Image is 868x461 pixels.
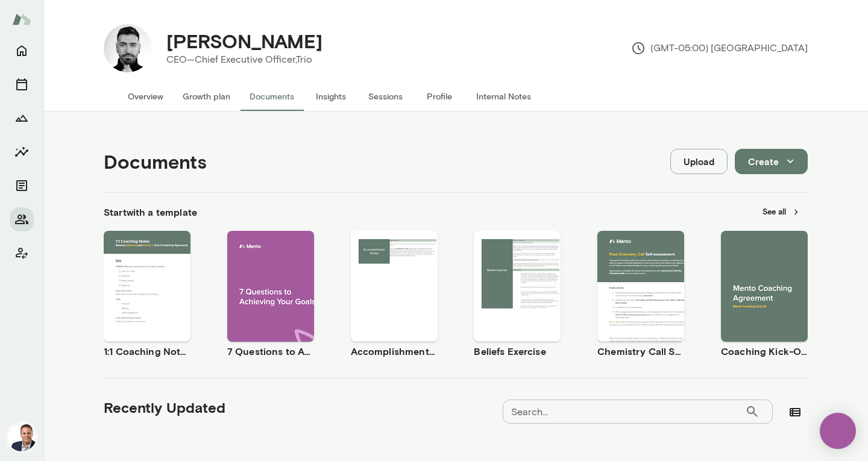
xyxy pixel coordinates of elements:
[104,24,152,72] img: Alex Kugell
[597,344,684,359] h6: Chemistry Call Self-Assessment [Coaches only]
[631,41,808,55] p: (GMT-05:00) [GEOGRAPHIC_DATA]
[12,8,31,31] img: Mento
[166,30,322,52] h4: [PERSON_NAME]
[10,106,34,130] button: Growth Plan
[104,344,190,359] h6: 1:1 Coaching Notes
[10,241,34,265] button: Client app
[227,344,314,359] h6: 7 Questions to Achieving Your Goals
[721,344,808,359] h6: Coaching Kick-Off | Coaching Agreement
[7,422,36,451] img: Jon Fraser
[10,39,34,63] button: Home
[304,82,358,111] button: Insights
[735,149,808,174] button: Create
[173,82,240,111] button: Growth plan
[10,174,34,198] button: Documents
[10,207,34,231] button: Members
[10,140,34,164] button: Insights
[670,149,728,174] button: Upload
[104,205,197,219] h6: Start with a template
[467,82,541,111] button: Internal Notes
[166,52,322,67] p: CEO—Chief Executive Officer, Trio
[104,398,225,417] h5: Recently Updated
[412,82,467,111] button: Profile
[240,82,304,111] button: Documents
[358,82,412,111] button: Sessions
[104,150,207,173] h4: Documents
[351,344,438,359] h6: Accomplishment Tracker
[118,82,173,111] button: Overview
[10,72,34,96] button: Sessions
[474,344,561,359] h6: Beliefs Exercise
[755,202,808,221] button: See all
